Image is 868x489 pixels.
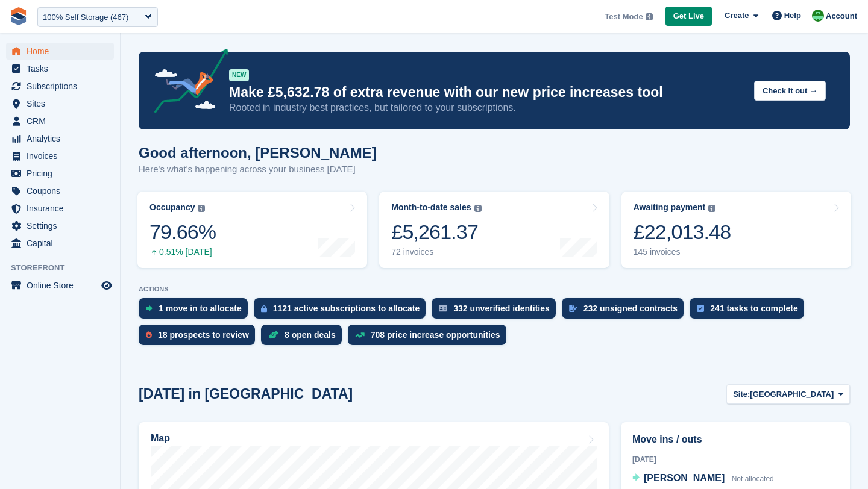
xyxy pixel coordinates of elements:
[27,43,99,60] span: Home
[708,205,715,212] img: icon-info-grey-7440780725fd019a000dd9b08b2336e03edf1995a4989e88bcd33f0948082b44.svg
[27,78,99,95] span: Subscriptions
[229,84,744,101] p: Make £5,632.78 of extra revenue with our new price increases tool
[697,305,704,312] img: task-75834270c22a3079a89374b754ae025e5fb1db73e45f91037f5363f120a921f8.svg
[453,304,550,313] div: 332 unverified identities
[198,205,205,212] img: icon-info-grey-7440780725fd019a000dd9b08b2336e03edf1995a4989e88bcd33f0948082b44.svg
[432,298,562,325] a: 332 unverified identities
[632,432,838,447] h2: Move ins / outs
[754,81,826,101] button: Check it out →
[27,277,99,294] span: Online Store
[149,220,216,244] div: 79.66%
[562,298,690,325] a: 232 unsigned contracts
[6,78,114,95] a: menu
[474,205,482,212] img: icon-info-grey-7440780725fd019a000dd9b08b2336e03edf1995a4989e88bcd33f0948082b44.svg
[812,10,824,22] img: Laura Carlisle
[146,331,152,338] img: prospect-51fa495bee0391a8d652442698ab0144808aea92771e9ea1ae160a38d050c398.svg
[6,113,114,129] a: menu
[27,130,99,147] span: Analytics
[725,10,749,22] span: Create
[646,13,653,20] img: icon-info-grey-7440780725fd019a000dd9b08b2336e03edf1995a4989e88bcd33f0948082b44.svg
[27,95,99,112] span: Sites
[673,10,704,22] span: Get Live
[139,386,353,402] h2: [DATE] in [GEOGRAPHIC_DATA]
[159,304,242,313] div: 1 move in to allocate
[632,471,774,487] a: [PERSON_NAME] Not allocated
[27,60,99,77] span: Tasks
[379,192,609,268] a: Month-to-date sales £5,261.37 72 invoices
[151,433,170,444] h2: Map
[254,298,432,325] a: 1121 active subscriptions to allocate
[733,388,750,400] span: Site:
[27,113,99,129] span: CRM
[139,325,261,351] a: 18 prospects to review
[146,305,153,312] img: move_ins_to_allocate_icon-fdf77a2bb77ea45bf5b3d319d69a93e2d87916cf1d5bf7949dd705db3b84f3ca.svg
[391,220,481,244] div: £5,261.37
[634,202,706,213] div: Awaiting payment
[6,95,114,112] a: menu
[710,304,798,313] div: 241 tasks to complete
[632,454,838,465] div: [DATE]
[27,235,99,252] span: Capital
[665,7,712,26] a: Get Live
[6,60,114,77] a: menu
[750,388,834,400] span: [GEOGRAPHIC_DATA]
[371,330,500,340] div: 708 price increase opportunities
[273,304,420,313] div: 1121 active subscriptions to allocate
[605,11,643,23] span: Test Mode
[784,10,801,22] span: Help
[6,130,114,147] a: menu
[149,202,195,213] div: Occupancy
[158,330,249,340] div: 18 prospects to review
[27,200,99,217] span: Insurance
[6,165,114,182] a: menu
[27,217,99,234] span: Settings
[826,10,857,22] span: Account
[43,11,128,23] div: 100% Self Storage (467)
[634,247,731,257] div: 145 invoices
[439,305,447,312] img: verify_identity-adf6edd0f0f0b5bbfe63781bf79b02c33cf7c696d77639b501bdc392416b5a36.svg
[391,247,481,257] div: 72 invoices
[6,235,114,252] a: menu
[11,262,120,274] span: Storefront
[229,101,744,114] p: Rooted in industry best practices, but tailored to your subscriptions.
[261,325,348,351] a: 8 open deals
[10,7,28,25] img: stora-icon-8386f47178a22dfd0bd8f6a31ec36ba5ce8667c1dd55bd0f319d3a0aa187defe.svg
[6,182,114,199] a: menu
[726,384,850,404] button: Site: [GEOGRAPHIC_DATA]
[732,475,774,483] span: Not allocated
[27,165,99,182] span: Pricing
[634,220,731,244] div: £22,013.48
[583,304,678,313] div: 232 unsigned contracts
[144,49,228,117] img: price-adjustments-announcement-icon-8257ccfd72463d97f412b2fc003d46551f7dbcb40ab6d574587a9cd5c0d94...
[139,145,377,161] h1: Good afternoon, [PERSON_NAME]
[99,278,114,293] a: Preview store
[6,217,114,234] a: menu
[6,148,114,164] a: menu
[6,277,114,294] a: menu
[285,330,336,340] div: 8 open deals
[229,69,249,81] div: NEW
[348,325,512,351] a: 708 price increase opportunities
[621,192,851,268] a: Awaiting payment £22,013.48 145 invoices
[137,192,367,268] a: Occupancy 79.66% 0.51% [DATE]
[268,331,278,339] img: deal-1b604bf984904fb50ccaf53a9ad4b4a5d6e5aea283cecdc64d6e3604feb123c2.svg
[27,182,99,199] span: Coupons
[149,247,216,257] div: 0.51% [DATE]
[644,473,725,483] span: [PERSON_NAME]
[27,148,99,164] span: Invoices
[355,332,365,338] img: price_increase_opportunities-93ffe204e8149a01c8c9dc8f82e8f89637d9d84a8eef4429ea346261dce0b2c0.svg
[6,43,114,60] a: menu
[261,305,267,313] img: active_subscription_to_allocate_icon-d502201f5373d7db506a760aba3b589e785aa758c864c3986d89f69b8ff3...
[690,298,810,325] a: 241 tasks to complete
[139,298,254,325] a: 1 move in to allocate
[569,305,577,312] img: contract_signature_icon-13c848040528278c33f63329250d36e43548de30e8caae1d1a13099fd9432cc5.svg
[6,200,114,217] a: menu
[391,202,471,213] div: Month-to-date sales
[139,285,850,293] p: ACTIONS
[139,163,377,176] p: Here's what's happening across your business [DATE]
